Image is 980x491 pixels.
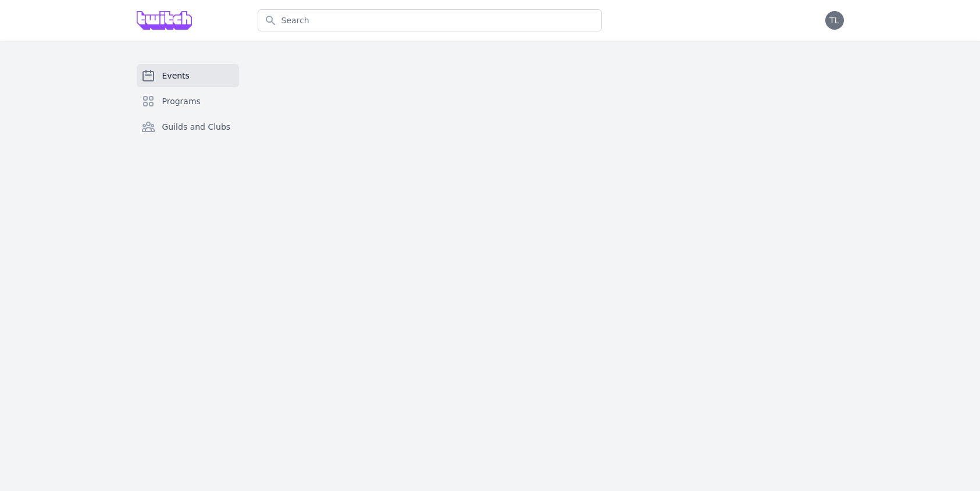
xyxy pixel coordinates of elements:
[162,95,201,107] span: Programs
[162,121,231,133] span: Guilds and Clubs
[825,11,844,30] button: TL
[137,64,239,87] a: Events
[137,115,239,138] a: Guilds and Clubs
[829,16,839,24] span: TL
[137,11,193,30] img: Grove
[137,90,239,113] a: Programs
[137,64,239,157] nav: Sidebar
[258,9,602,31] input: Search
[162,70,190,81] span: Events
